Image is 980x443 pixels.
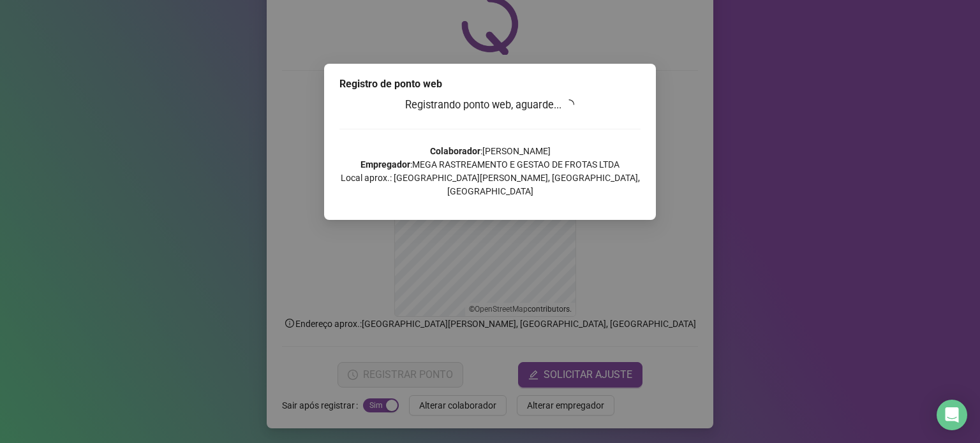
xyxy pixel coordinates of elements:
[937,400,967,430] div: Open Intercom Messenger
[339,145,641,198] p: : [PERSON_NAME] : MEGA RASTREAMENTO E GESTAO DE FROTAS LTDA Local aprox.: [GEOGRAPHIC_DATA][PERSO...
[339,76,641,92] div: Registro de ponto web
[430,146,480,156] strong: Colaborador
[562,98,576,112] span: loading
[360,159,410,170] strong: Empregador
[339,97,641,113] h3: Registrando ponto web, aguarde...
